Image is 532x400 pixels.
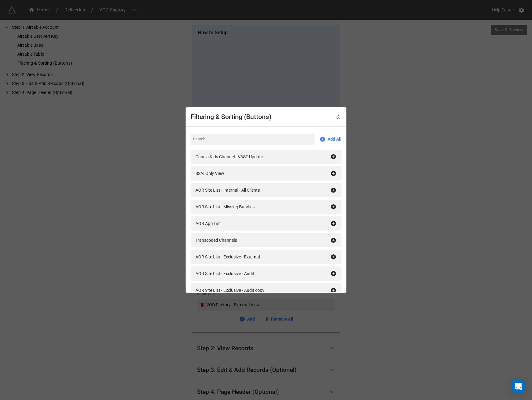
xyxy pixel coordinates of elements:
div: AOR App List [195,220,221,227]
div: Canela Kids Channel - VAST Update [195,153,263,160]
div: AOR Site List - Internal - All Clients [195,187,260,194]
div: AOR Site List - Exclusive - Audit copy [195,287,264,294]
div: Open Intercom Messenger [511,379,526,394]
div: SSAI Only View [195,170,224,177]
div: Filtering & Sorting (Buttons) [191,112,271,122]
div: AOR Site List - Missing Bundles [195,203,255,210]
input: Search... [191,134,315,145]
div: AOR Site List - Exclusive - Audit [195,270,254,277]
a: Add All [320,136,341,143]
div: Transcoded Channels [195,237,237,244]
div: AOR Site List - Exclusive - External [195,253,260,260]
